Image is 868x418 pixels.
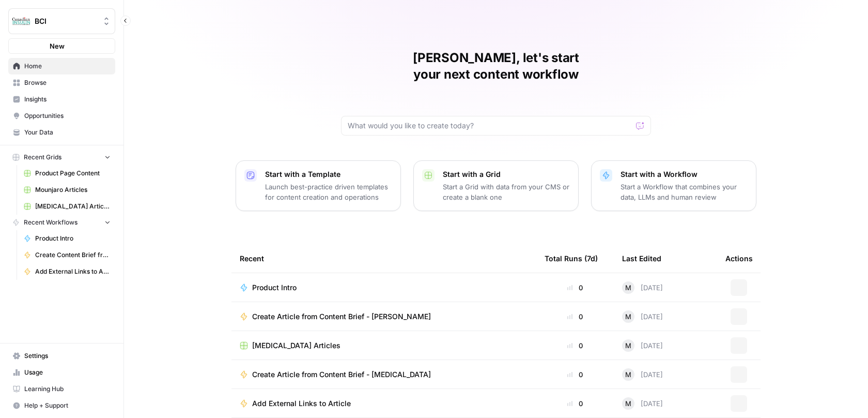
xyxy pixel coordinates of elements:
div: Recent [240,244,528,273]
span: Learning Hub [24,384,111,394]
a: Browse [8,74,115,91]
div: Last Edited [622,244,661,273]
div: 0 [545,369,606,380]
h1: [PERSON_NAME], let's start your next content workflow [341,50,651,83]
span: Product Intro [35,234,111,243]
div: 0 [545,398,606,409]
a: Create Content Brief from Keyword - Mounjaro [19,247,115,263]
div: [DATE] [622,281,663,294]
span: Settings [24,351,111,361]
a: Learning Hub [8,381,115,397]
span: Usage [24,368,111,377]
span: M [625,311,631,322]
span: Mounjaro Articles [35,185,111,195]
div: 0 [545,282,606,293]
img: BCI Logo [12,12,30,31]
span: Recent Workflows [24,218,78,227]
span: Create Article from Content Brief - [MEDICAL_DATA] [252,369,431,380]
span: Opportunities [24,111,111,121]
div: Actions [725,244,753,273]
span: M [625,398,631,409]
div: 0 [545,311,606,322]
span: Home [24,62,111,71]
a: Insights [8,91,115,108]
div: [DATE] [622,310,663,323]
a: Add External Links to Article [19,263,115,280]
button: Recent Workflows [8,215,115,230]
div: Total Runs (7d) [545,244,598,273]
p: Start with a Grid [443,169,570,180]
div: [DATE] [622,397,663,410]
a: Create Article from Content Brief - [MEDICAL_DATA] [240,369,528,380]
button: Start with a GridStart a Grid with data from your CMS or create a blank one [413,160,579,211]
span: BCI [35,16,97,26]
span: Product Page Content [35,169,111,178]
p: Start a Workflow that combines your data, LLMs and human review [621,182,748,202]
a: Product Page Content [19,165,115,182]
span: M [625,340,631,351]
div: [DATE] [622,368,663,381]
p: Start with a Workflow [621,169,748,180]
span: M [625,282,631,293]
span: Help + Support [24,401,111,410]
span: Browse [24,78,111,87]
span: Create Article from Content Brief - [PERSON_NAME] [252,311,431,322]
p: Launch best-practice driven templates for content creation and operations [265,182,392,202]
a: Product Intro [240,282,528,293]
span: [MEDICAL_DATA] Articles [252,340,340,351]
p: Start with a Template [265,169,392,180]
input: What would you like to create today? [348,121,632,131]
p: Start a Grid with data from your CMS or create a blank one [443,182,570,202]
div: 0 [545,340,606,351]
a: [MEDICAL_DATA] Articles [240,340,528,351]
span: Add External Links to Article [252,398,351,409]
span: Add External Links to Article [35,267,111,276]
a: Your Data [8,124,115,141]
button: Recent Grids [8,150,115,165]
button: Start with a WorkflowStart a Workflow that combines your data, LLMs and human review [591,160,756,211]
a: Create Article from Content Brief - [PERSON_NAME] [240,311,528,322]
a: Usage [8,364,115,381]
a: [MEDICAL_DATA] Articles [19,198,115,215]
span: Insights [24,95,111,104]
button: Help + Support [8,397,115,414]
span: [MEDICAL_DATA] Articles [35,202,111,211]
span: New [50,41,65,51]
a: Add External Links to Article [240,398,528,409]
span: M [625,369,631,380]
button: New [8,38,115,54]
div: [DATE] [622,339,663,352]
button: Workspace: BCI [8,8,115,34]
span: Your Data [24,128,111,137]
span: Product Intro [252,282,297,293]
span: Recent Grids [24,153,61,162]
a: Opportunities [8,108,115,124]
a: Settings [8,348,115,364]
a: Mounjaro Articles [19,182,115,198]
button: Start with a TemplateLaunch best-practice driven templates for content creation and operations [236,160,401,211]
span: Create Content Brief from Keyword - Mounjaro [35,250,111,260]
a: Product Intro [19,230,115,247]
a: Home [8,58,115,74]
